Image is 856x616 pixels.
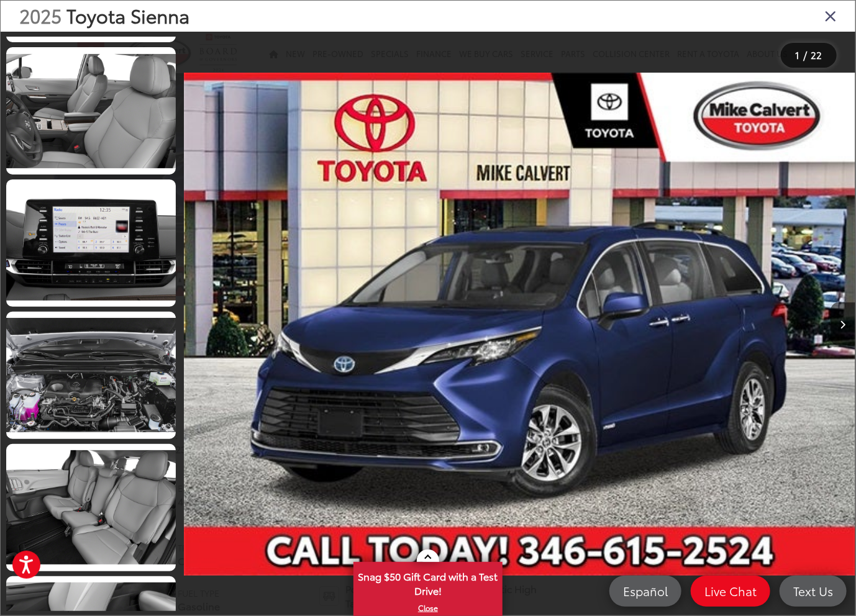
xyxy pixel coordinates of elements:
[184,47,855,602] div: 2025 Toyota Sienna XLE 0
[4,178,178,308] img: 2025 Toyota Sienna XLE
[691,576,770,607] a: Live Chat
[698,583,763,599] span: Live Chat
[803,51,809,60] span: /
[796,48,800,61] span: 1
[66,2,189,29] span: Toyota Sienna
[787,583,839,599] span: Text Us
[617,583,674,599] span: Español
[811,48,822,61] span: 22
[4,46,178,176] img: 2025 Toyota Sienna XLE
[609,576,681,607] a: Español
[4,443,178,573] img: 2025 Toyota Sienna XLE
[824,7,837,24] i: Close gallery
[184,47,855,602] img: 2025 Toyota Sienna XLE
[355,563,501,601] span: Snag $50 Gift Card with a Test Drive!
[4,310,178,440] img: 2025 Toyota Sienna XLE
[831,302,855,346] button: Next image
[780,576,847,607] a: Text Us
[19,2,61,29] span: 2025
